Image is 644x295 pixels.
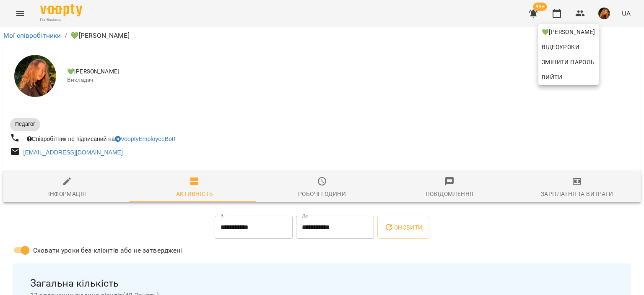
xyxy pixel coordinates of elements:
[538,39,583,55] a: Відеоуроки
[538,55,599,70] a: Змінити пароль
[538,70,599,85] button: Вийти
[538,24,599,39] a: 💚[PERSON_NAME]
[542,72,562,82] span: Вийти
[542,57,595,67] span: Змінити пароль
[542,42,579,52] span: Відеоуроки
[542,27,595,37] span: 💚[PERSON_NAME]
